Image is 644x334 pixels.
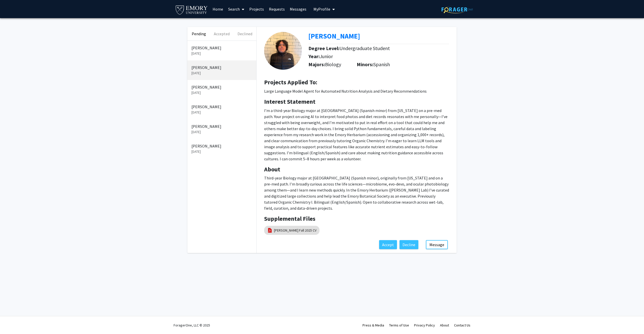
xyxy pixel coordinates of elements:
[191,51,252,56] p: [DATE]
[267,228,273,233] img: pdf_icon.png
[308,31,360,41] b: [PERSON_NAME]
[226,0,247,18] a: Search
[191,143,252,149] p: [PERSON_NAME]
[379,240,397,249] button: Accept
[191,70,252,76] p: [DATE]
[264,107,449,162] p: I’m a third-year Biology major at [GEOGRAPHIC_DATA] (Spanish minor) from [US_STATE] on a pre-med ...
[325,61,341,67] span: Biology
[426,240,448,249] button: Message
[308,61,325,67] b: Majors:
[264,98,315,105] b: Interest Statement
[175,4,208,15] img: Emory University Logo
[339,45,390,51] span: Undergraduate Student
[233,27,256,41] button: Declined
[191,64,252,70] p: [PERSON_NAME]
[174,316,210,334] div: ForagerOne, LLC © 2025
[210,0,226,18] a: Home
[264,215,449,222] h4: Supplemental Files
[308,53,320,59] b: Year:
[266,0,287,18] a: Requests
[441,6,473,13] img: ForagerOne Logo
[210,27,233,41] button: Accepted
[191,149,252,154] p: [DATE]
[191,90,252,95] p: [DATE]
[363,323,384,327] a: Press & Media
[191,110,252,115] p: [DATE]
[264,175,449,211] p: Third-year Biology major at [GEOGRAPHIC_DATA] (Spanish minor), originally from [US_STATE] and on ...
[191,129,252,135] p: [DATE]
[357,61,373,67] b: Minors:
[308,45,339,51] b: Degree Level:
[308,31,360,41] a: Opens in a new tab
[191,45,252,51] p: [PERSON_NAME]
[389,323,409,327] a: Terms of Use
[264,165,280,173] b: About
[320,53,333,59] span: Junior
[440,323,449,327] a: About
[187,27,210,41] button: Pending
[373,61,390,67] span: Spanish
[4,311,21,330] iframe: Chat
[191,104,252,110] p: [PERSON_NAME]
[313,7,330,12] span: My Profile
[399,240,418,249] button: Decline
[264,88,449,94] p: Large Language Model Agent for Automated Nutrition Analysis and Dietary Recommendations
[247,0,266,18] a: Projects
[264,32,302,70] img: Profile Picture
[191,123,252,129] p: [PERSON_NAME]
[264,78,317,86] b: Projects Applied To:
[287,0,309,18] a: Messages
[454,323,470,327] a: Contact Us
[191,84,252,90] p: [PERSON_NAME]
[414,323,435,327] a: Privacy Policy
[274,228,316,233] a: [PERSON_NAME] Fall 2025 CV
